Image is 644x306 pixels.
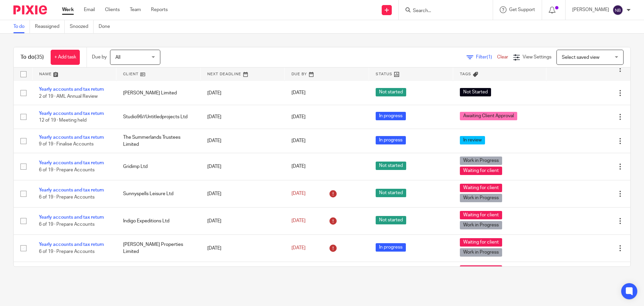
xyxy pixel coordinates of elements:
[376,216,406,224] span: Not started
[20,54,44,61] h1: To do
[13,5,47,14] img: Pixie
[376,243,406,252] span: In progress
[39,242,104,247] a: Yearly accounts and tax return
[509,7,535,12] span: Get Support
[39,118,87,123] span: 12 of 19 · Meeting held
[39,222,95,227] span: 6 of 19 · Prepare Accounts
[116,105,201,129] td: Studio96//Untitledprojects Ltd
[291,91,306,95] span: [DATE]
[376,162,406,170] span: Not started
[39,215,104,220] a: Yearly accounts and tax return
[39,87,104,92] a: Yearly accounts and tax return
[51,50,80,65] a: + Add task
[460,167,502,175] span: Waiting for client
[39,111,104,116] a: Yearly accounts and tax return
[70,20,94,33] a: Snoozed
[572,6,609,13] p: [PERSON_NAME]
[291,191,306,196] span: [DATE]
[460,211,502,219] span: Waiting for client
[39,94,98,99] span: 2 of 19 · AML Annual Review
[460,157,502,165] span: Work in Progress
[39,188,104,192] a: Yearly accounts and tax return
[460,136,485,144] span: In review
[201,105,285,129] td: [DATE]
[13,20,30,33] a: To do
[116,180,201,207] td: Sunnyspells Leisure Ltd
[201,129,285,153] td: [DATE]
[460,184,502,192] span: Waiting for client
[201,262,285,289] td: [DATE]
[201,207,285,234] td: [DATE]
[151,6,168,13] a: Reports
[612,5,623,15] img: svg%3E
[487,55,492,59] span: (1)
[130,6,141,13] a: Team
[39,142,94,147] span: 9 of 19 · Finalise Accounts
[201,234,285,262] td: [DATE]
[105,6,120,13] a: Clients
[460,194,502,202] span: Work in Progress
[460,112,517,120] span: Awaiting Client Approval
[460,238,502,247] span: Waiting for client
[376,189,406,197] span: Not started
[376,112,406,120] span: In progress
[291,115,306,119] span: [DATE]
[291,246,306,251] span: [DATE]
[39,161,104,165] a: Yearly accounts and tax return
[460,248,502,257] span: Work in Progress
[291,138,306,143] span: [DATE]
[62,6,74,13] a: Work
[460,88,491,96] span: Not Started
[497,55,508,59] a: Clear
[84,6,95,13] a: Email
[39,168,95,172] span: 6 of 19 · Prepare Accounts
[116,207,201,234] td: Indigo Expeditions Ltd
[116,234,201,262] td: [PERSON_NAME] Properties Limited
[412,8,473,14] input: Search
[39,195,95,200] span: 6 of 19 · Prepare Accounts
[116,81,201,105] td: [PERSON_NAME] Limited
[39,135,104,140] a: Yearly accounts and tax return
[201,153,285,180] td: [DATE]
[116,262,201,289] td: Prime Meridian Limited
[476,55,497,59] span: Filter
[35,54,44,60] span: (35)
[201,180,285,207] td: [DATE]
[291,164,306,169] span: [DATE]
[562,55,599,60] span: Select saved view
[99,20,115,33] a: Done
[39,249,95,254] span: 6 of 19 · Prepare Accounts
[376,136,406,144] span: In progress
[291,219,306,223] span: [DATE]
[460,72,471,76] span: Tags
[460,221,502,229] span: Work in Progress
[201,81,285,105] td: [DATE]
[35,20,65,33] a: Reassigned
[116,153,201,180] td: Gridimp Ltd
[115,55,120,60] span: All
[92,54,107,60] p: Due by
[460,265,502,274] span: Waiting for client
[116,129,201,153] td: The Summerlands Trustees Limited
[376,88,406,96] span: Not started
[523,55,551,59] span: View Settings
